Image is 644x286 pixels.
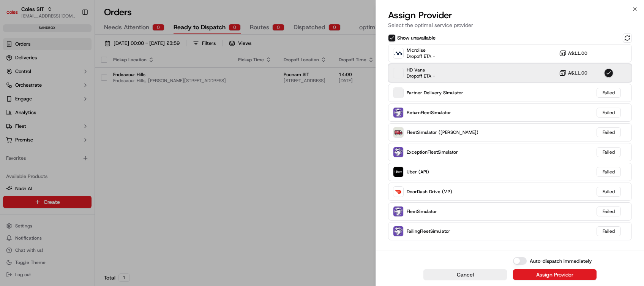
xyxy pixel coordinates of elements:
span: FleetSimulator [407,208,437,214]
img: Microlise [393,48,403,58]
h2: Assign Provider [388,9,632,21]
img: DoorDash Drive (V2) [393,187,403,197]
span: Partner Delivery Simulator [407,90,463,96]
div: Start new chat [26,73,125,80]
img: Uber (API) [393,167,403,177]
div: Failed [597,167,621,177]
span: Knowledge Base [15,110,58,118]
img: FleetSimulator [393,207,403,216]
span: Pylon [76,129,92,135]
span: Cancel [457,271,474,278]
button: Cancel [423,269,507,280]
img: 1736555255976-a54dd68f-1ca7-489b-9aae-adbdc363a1c4 [8,73,21,86]
span: ExceptionFleetSimulator [407,149,458,155]
img: ExceptionFleetSimulator [393,147,403,157]
span: Dropoff ETA - [407,53,435,59]
img: ReturnFleetSimulator [393,108,403,118]
input: Got a question? Start typing here... [20,49,137,57]
label: Show unavailable [397,35,436,41]
div: Failed [597,108,621,118]
span: A$11.00 [568,50,587,56]
div: Failed [597,147,621,157]
button: A$11.00 [559,49,587,57]
p: Select the optimal service provider [388,21,632,29]
img: FailingFleetSimulator [393,226,403,236]
div: 📗 [8,111,14,117]
a: 📗Knowledge Base [5,107,61,121]
span: FailingFleetSimulator [407,228,450,234]
button: Assign Provider [513,269,597,280]
span: A$11.00 [568,70,587,76]
span: Microlise [407,47,435,53]
p: Welcome 👋 [8,30,138,43]
div: Failed [597,207,621,216]
div: 💻 [64,111,70,117]
span: DoorDash Drive (V2) [407,189,452,195]
span: Uber (API) [407,169,429,175]
button: A$11.00 [559,69,587,77]
span: ReturnFleetSimulator [407,110,451,116]
img: Nash [8,8,23,23]
span: API Documentation [72,110,122,118]
a: 💻API Documentation [61,107,125,121]
img: FleetSimulator (Coles Van) [393,127,403,137]
div: Assign Provider [536,271,573,278]
span: HD Vans [407,67,435,73]
div: Failed [597,88,621,98]
span: Dropoff ETA - [407,73,435,79]
div: Failed [597,127,621,137]
label: Auto-dispatch immediately [530,258,592,265]
span: FleetSimulator ([PERSON_NAME]) [407,129,478,135]
button: Start new chat [129,75,138,84]
div: Failed [597,187,621,197]
div: We're available if you need us! [26,80,96,86]
a: Powered byPylon [54,129,92,135]
div: Failed [597,226,621,236]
